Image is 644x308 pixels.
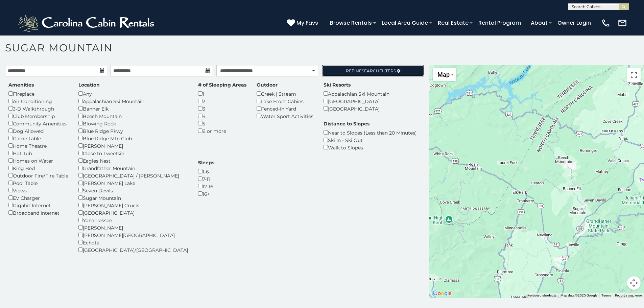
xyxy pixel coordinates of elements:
label: Location [78,81,100,88]
div: King Bed [8,164,68,172]
div: Sugar Mountain [78,194,188,202]
a: Rental Program [475,17,524,29]
button: Toggle fullscreen view [627,68,641,82]
div: [GEOGRAPHIC_DATA] / [PERSON_NAME] [78,172,188,179]
img: phone-regular-white.png [601,18,611,28]
div: Beech Mountain [78,112,188,120]
div: Banner Elk [78,105,188,112]
a: Browse Rentals [327,17,375,29]
div: Views [8,187,68,194]
div: [PERSON_NAME] Crucis [78,202,188,209]
div: Pool Table [8,179,68,187]
a: Terms (opens in new tab) [601,293,611,297]
img: Google [431,289,453,298]
a: Real Estate [434,17,472,29]
div: EV Charger [8,194,68,202]
span: Map [437,71,450,78]
div: 12-16 [198,183,214,190]
div: 6 or more [198,127,246,135]
label: Distance to Slopes [324,120,369,127]
label: Sleeps [198,159,214,166]
a: About [527,17,551,29]
div: Lake Front Cabins [257,97,313,105]
div: Hot Tub [8,149,68,157]
div: Community Amenities [8,120,68,127]
div: Club Membership [8,112,68,120]
div: Home Theatre [8,142,68,149]
img: White-1-2.png [17,13,157,33]
div: Blowing Rock [78,120,188,127]
div: [PERSON_NAME][GEOGRAPHIC_DATA] [78,231,188,239]
button: Change map style [433,68,456,81]
div: 7-11 [198,175,214,183]
div: 1 [198,90,246,97]
div: [GEOGRAPHIC_DATA] [78,209,188,216]
div: 3 [198,105,246,112]
label: Amenities [8,81,34,88]
div: Grandfather Mountain [78,164,188,172]
a: Owner Login [554,17,594,29]
span: Refine Filters [346,68,396,73]
a: Open this area in Google Maps (opens a new window) [431,289,453,298]
div: Fireplace [8,90,68,97]
div: Broadband Internet [8,209,68,216]
div: Dog Allowed [8,127,68,135]
img: mail-regular-white.png [618,18,627,28]
span: My Favs [296,19,318,27]
div: Fenced-In Yard [257,105,313,112]
a: My Favs [287,19,320,27]
button: Map camera controls [627,276,641,290]
div: [GEOGRAPHIC_DATA] [324,97,389,105]
div: Any [78,90,188,97]
label: # of Sleeping Areas [198,81,246,88]
label: Ski Resorts [324,81,351,88]
div: Appalachian Ski Mountain [78,97,188,105]
span: Map data ©2025 Google [560,293,597,297]
div: 4 [198,112,246,120]
a: RefineSearchFilters [322,65,424,76]
div: 1-6 [198,168,214,175]
div: [GEOGRAPHIC_DATA]/[GEOGRAPHIC_DATA] [78,246,188,254]
div: Creek | Stream [257,90,313,97]
label: Outdoor [257,81,278,88]
div: Ski In - Ski Out [324,136,417,144]
div: Near to Slopes (Less than 20 Minutes) [324,129,417,136]
div: Outdoor Fire/Fire Table [8,172,68,179]
div: Homes on Water [8,157,68,164]
div: Walk to Slopes [324,144,417,151]
div: Game Table [8,135,68,142]
div: Echota [78,239,188,246]
div: Seven Devils [78,187,188,194]
div: 2 [198,97,246,105]
div: Yonahlossee [78,216,188,224]
div: Appalachian Ski Mountain [324,90,389,97]
div: Gigabit Internet [8,202,68,209]
div: Air Conditioning [8,97,68,105]
div: 16+ [198,190,214,197]
div: 3-D Walkthrough [8,105,68,112]
div: [GEOGRAPHIC_DATA] [324,105,389,112]
div: [PERSON_NAME] [78,224,188,231]
button: Keyboard shortcuts [527,293,556,298]
span: Search [362,68,379,73]
div: [PERSON_NAME] Lake [78,179,188,187]
div: [PERSON_NAME] [78,142,188,149]
a: Local Area Guide [378,17,431,29]
div: 5 [198,120,246,127]
div: Blue Ridge Pkwy [78,127,188,135]
a: Report a map error [615,293,642,297]
div: Blue Ridge Mtn Club [78,135,188,142]
div: Water Sport Activities [257,112,313,120]
div: Close to Tweetsie [78,149,188,157]
div: Eagles Nest [78,157,188,164]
